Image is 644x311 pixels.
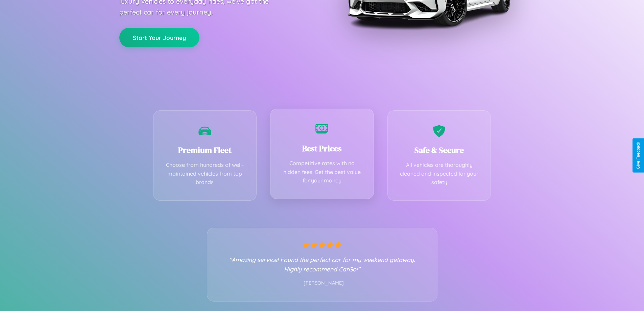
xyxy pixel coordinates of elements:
p: "Amazing service! Found the perfect car for my weekend getaway. Highly recommend CarGo!" [221,255,424,274]
p: All vehicles are thoroughly cleaned and inspected for your safety [398,161,481,187]
h3: Best Prices [281,143,363,154]
p: Choose from hundreds of well-maintained vehicles from top brands [164,161,246,187]
p: - [PERSON_NAME] [221,279,424,288]
p: Competitive rates with no hidden fees. Get the best value for your money [281,159,363,185]
button: Start Your Journey [119,28,199,47]
h3: Safe & Secure [398,145,481,156]
h3: Premium Fleet [164,145,246,156]
div: Give Feedback [636,142,641,169]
